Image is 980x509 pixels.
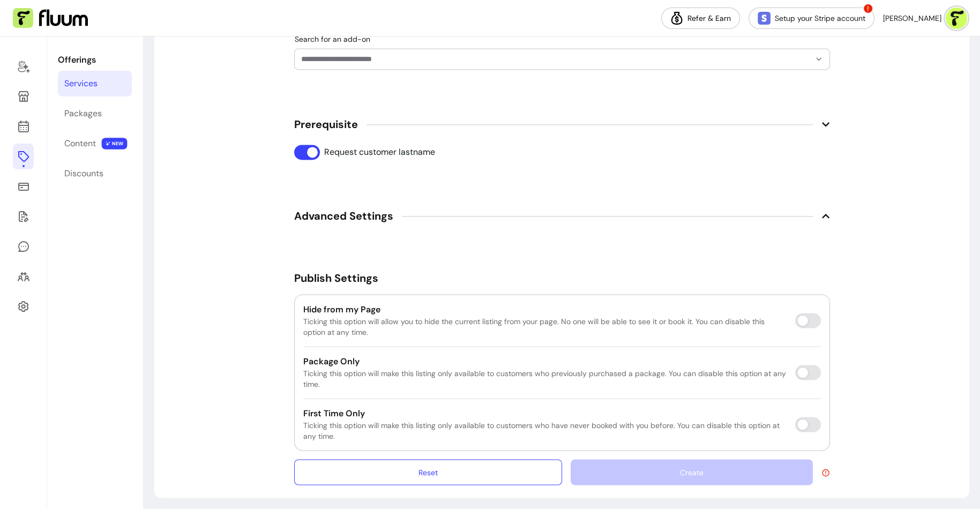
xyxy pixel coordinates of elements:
a: Refer & Earn [661,8,740,29]
input: Request customer lastname [294,145,435,160]
span: Advanced Settings [294,208,393,223]
div: Services [64,77,98,90]
a: Calendar [13,114,34,139]
div: Packages [64,107,102,120]
input: Search for an add-on [301,54,810,64]
p: Package Only [303,355,787,368]
a: Sales [13,174,34,199]
p: Offerings [58,54,132,66]
span: Prerequisite [294,117,358,132]
a: Offerings [13,144,34,169]
p: Ticking this option will allow you to hide the current listing from your page. No one will be abl... [303,316,787,338]
h5: Publish Settings [294,271,830,286]
a: Discounts [58,161,132,186]
p: First Time Only [303,407,787,420]
img: avatar [946,8,967,29]
p: Hide from my Page [303,303,787,316]
a: My Page [13,84,34,109]
span: NEW [102,138,128,149]
span: [PERSON_NAME] [883,13,941,24]
a: Forms [13,204,34,229]
span: ! [863,3,873,14]
div: Content [64,137,96,150]
a: Settings [13,294,34,319]
a: Packages [58,101,132,126]
a: Clients [13,264,34,289]
a: Content NEW [58,131,132,156]
p: Ticking this option will make this listing only available to customers who previously purchased a... [303,368,787,390]
a: Home [13,54,34,79]
a: Setup your Stripe account [749,8,874,29]
a: My Messages [13,234,34,259]
button: Reset [294,459,563,485]
button: avatar[PERSON_NAME] [883,8,967,29]
label: Search for an add-on [295,34,375,44]
button: Show suggestions [810,50,827,68]
img: Stripe Icon [758,12,770,25]
div: Discounts [64,167,103,180]
p: Ticking this option will make this listing only available to customers who have never booked with... [303,420,787,441]
a: Services [58,71,132,96]
img: Fluum Logo [13,8,88,28]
